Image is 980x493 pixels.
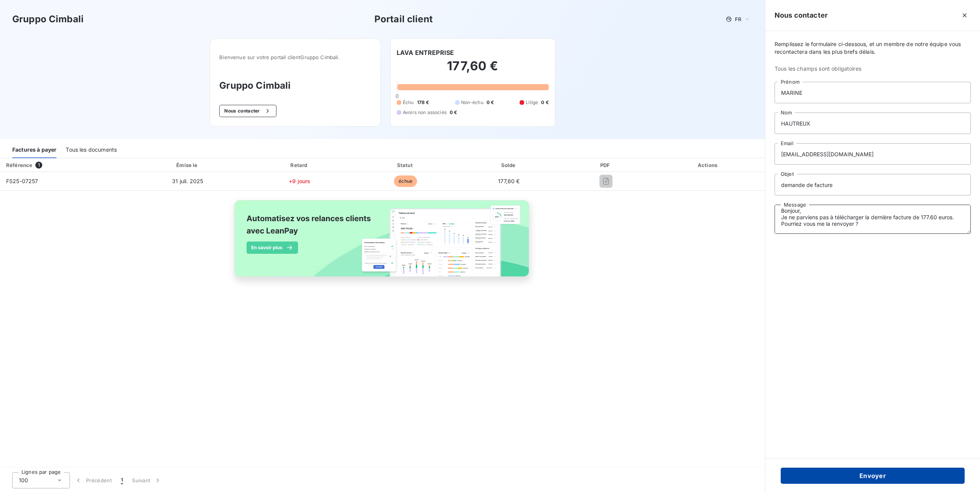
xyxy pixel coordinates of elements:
[289,178,310,184] span: +9 jours
[561,161,650,169] div: PDF
[775,82,971,103] input: placeholder
[735,16,741,22] span: FR
[66,142,117,158] div: Tous les documents
[775,174,971,195] input: placeholder
[12,12,84,26] h3: Gruppo Cimbali
[397,58,549,81] h2: 177,60 €
[35,162,42,169] span: 1
[397,48,454,57] h6: LAVA ENTREPRISE
[487,99,494,106] span: 0 €
[460,161,559,169] div: Solde
[403,109,447,116] span: Avoirs non associés
[498,178,520,184] span: 177,60 €
[775,112,971,134] input: placeholder
[121,476,123,484] span: 1
[12,142,56,158] div: Factures à payer
[541,99,548,106] span: 0 €
[219,54,371,60] span: Bienvenue sur votre portail client Gruppo Cimbali .
[396,93,399,99] span: 0
[450,109,457,116] span: 0 €
[219,79,371,93] h3: Gruppo Cimbali
[403,99,414,106] span: Échu
[775,205,971,234] textarea: Bonjour, Je ne parviens pas à télécharger la dernière facture de 177.60 euros. Pourriez vous me l...
[653,161,763,169] div: Actions
[394,175,417,187] span: échue
[6,162,32,168] div: Référence
[127,472,166,488] button: Suivant
[227,195,538,290] img: banner
[70,472,116,488] button: Précédent
[526,99,538,106] span: Litige
[6,178,38,184] span: FS25-07257
[417,99,429,106] span: 178 €
[19,476,28,484] span: 100
[775,65,971,73] span: Tous les champs sont obligatoires
[775,40,971,56] span: Remplissez le formulaire ci-dessous, et un membre de notre équipe vous recontactera dans les plus...
[248,161,352,169] div: Retard
[355,161,457,169] div: Statut
[461,99,483,106] span: Non-échu
[172,178,203,184] span: 31 juil. 2025
[116,472,127,488] button: 1
[374,12,433,26] h3: Portail client
[131,161,245,169] div: Émise le
[775,143,971,165] input: placeholder
[775,10,828,21] h5: Nous contacter
[219,105,276,117] button: Nous contacter
[781,468,965,484] button: Envoyer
